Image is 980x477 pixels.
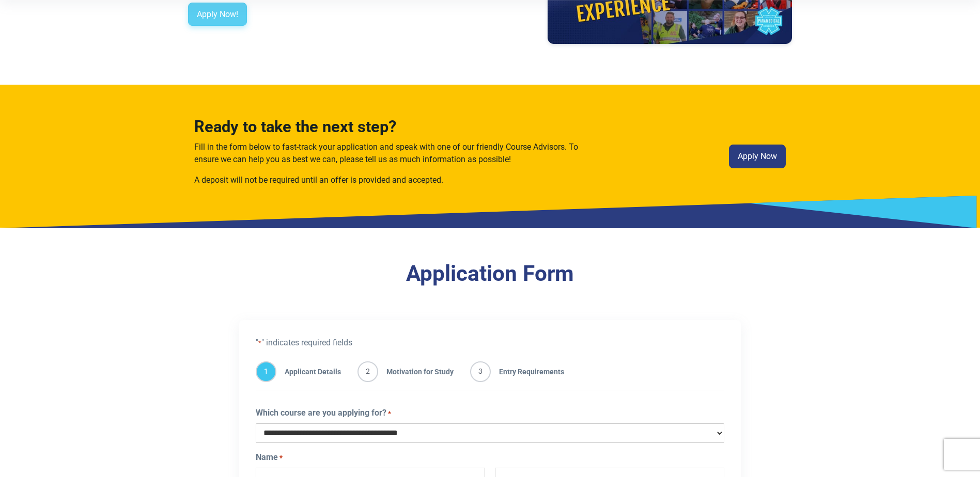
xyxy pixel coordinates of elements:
[729,145,786,168] a: Apply Now
[256,407,391,419] label: Which course are you applying for?
[491,361,564,382] span: Entry Requirements
[194,174,585,186] p: A deposit will not be required until an offer is provided and accepted.
[188,3,247,26] a: Apply Now!
[378,361,454,382] span: Motivation for Study
[256,361,276,382] span: 1
[256,451,724,464] legend: Name
[194,118,585,137] h3: Ready to take the next step?
[357,361,378,382] span: 2
[406,261,574,286] a: Application Form
[256,337,724,349] p: " " indicates required fields
[276,361,341,382] span: Applicant Details
[194,141,585,166] p: Fill in the form below to fast-track your application and speak with one of our friendly Course A...
[470,361,491,382] span: 3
